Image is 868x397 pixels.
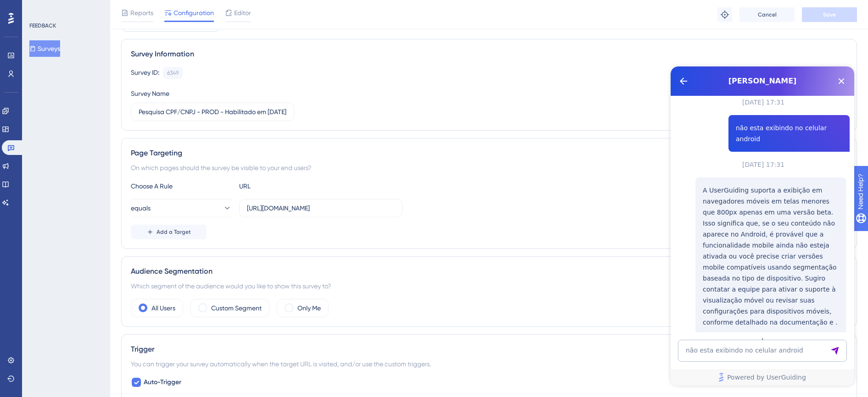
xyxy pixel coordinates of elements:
div: Survey Information [131,49,847,60]
span: Auto-Trigger [144,377,181,388]
div: Which segment of the audience would you like to show this survey to? [131,281,847,292]
button: Save [802,7,857,22]
input: yourwebsite.com/path [247,203,395,213]
div: Trigger [131,344,847,355]
div: Survey Name [131,88,169,99]
label: All Users [151,303,175,314]
span: Configuration [174,7,214,18]
span: Cancel [758,11,777,18]
div: Page Targeting [131,148,847,159]
span: equals [131,203,151,214]
button: Add a Target [131,225,207,239]
iframe: UserGuiding AI Assistant [671,66,854,386]
div: URL [239,181,340,192]
div: You can trigger your survey automatically when the target URL is visited, and/or use the custom t... [131,358,847,369]
div: Audience Segmentation [131,266,847,277]
button: Cancel [739,7,795,22]
label: Custom Segment [211,303,262,314]
input: Type your Survey name [139,107,286,117]
div: 6349 [167,69,179,77]
div: Survey ID: [131,67,159,79]
span: Add a Target [157,228,191,236]
label: Only Me [297,303,321,314]
button: equals [131,199,232,217]
span: Need Help? [22,2,57,13]
div: Choose A Rule [131,181,232,192]
span: Editor [234,7,251,18]
div: On which pages should the survey be visible to your end users? [131,162,847,173]
span: Save [823,11,836,18]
